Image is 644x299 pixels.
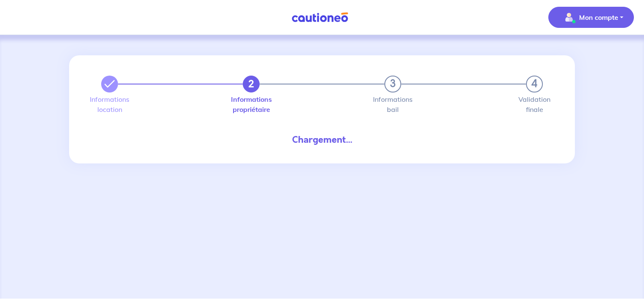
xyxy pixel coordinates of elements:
label: Informations location [101,96,118,113]
img: Cautioneo [288,12,352,23]
label: Informations propriétaire [243,96,260,113]
button: 2 [243,76,260,92]
p: Mon compte [579,12,618,22]
div: Chargement... [94,133,550,147]
img: illu_account_valid_menu.svg [562,11,576,24]
button: illu_account_valid_menu.svgMon compte [548,7,634,28]
label: Validation finale [526,96,543,113]
label: Informations bail [384,96,401,113]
